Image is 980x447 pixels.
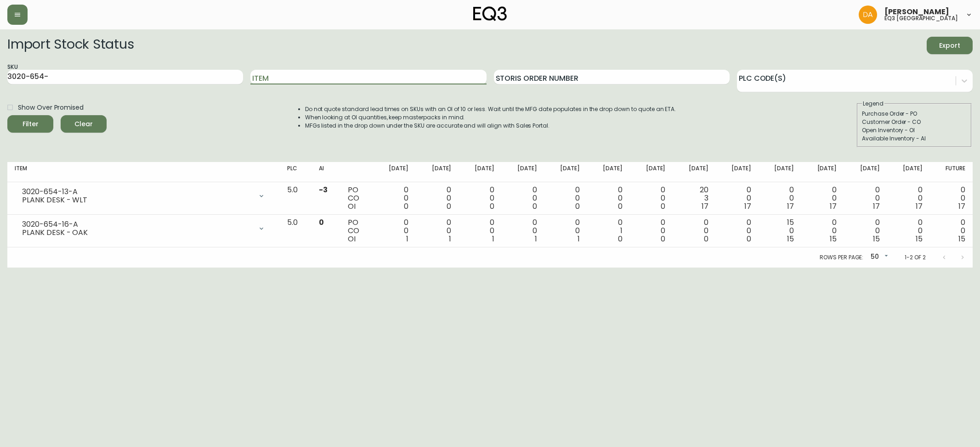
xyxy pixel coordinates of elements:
[661,201,665,212] span: 0
[552,218,580,243] div: 0 0
[873,201,880,212] span: 17
[859,6,877,24] img: dd1a7e8db21a0ac8adbf82b84ca05374
[884,8,949,16] span: [PERSON_NAME]
[851,186,879,211] div: 0 0
[723,186,751,211] div: 0 0
[492,234,494,244] span: 1
[809,218,837,243] div: 0 0
[61,115,107,133] button: Clear
[380,186,408,211] div: 0 0
[18,103,84,112] span: Show Over Promised
[348,201,356,212] span: OI
[820,253,863,262] p: Rows per page:
[7,37,134,54] h2: Import Stock Status
[587,162,630,182] th: [DATE]
[744,201,751,212] span: 17
[862,100,884,108] legend: Legend
[927,37,973,54] button: Export
[723,218,751,243] div: 0 0
[867,250,890,265] div: 50
[905,253,926,262] p: 1-2 of 2
[348,234,356,244] span: OI
[312,162,340,182] th: AI
[459,162,501,182] th: [DATE]
[661,234,665,244] span: 0
[862,134,967,143] div: Available Inventory - AI
[473,6,507,21] img: logo
[862,118,967,126] div: Customer Order - CO
[787,234,794,244] span: 15
[423,186,451,211] div: 0 0
[466,218,494,243] div: 0 0
[759,162,801,182] th: [DATE]
[930,162,973,182] th: Future
[319,217,324,228] span: 0
[844,162,887,182] th: [DATE]
[22,229,252,237] div: PLANK DESK - OAK
[801,162,844,182] th: [DATE]
[618,234,623,244] span: 0
[280,215,311,247] td: 5.0
[884,16,958,21] h5: eq3 [GEOGRAPHIC_DATA]
[704,234,708,244] span: 0
[466,186,494,211] div: 0 0
[673,162,715,182] th: [DATE]
[680,218,708,243] div: 0 0
[552,186,580,211] div: 0 0
[958,201,965,212] span: 17
[809,186,837,211] div: 0 0
[447,201,451,212] span: 0
[22,220,252,229] div: 3020-654-16-A
[830,234,837,244] span: 15
[15,218,272,239] div: 3020-654-16-APLANK DESK - OAK
[680,186,708,211] div: 20 3
[934,40,965,51] span: Export
[416,162,459,182] th: [DATE]
[787,201,794,212] span: 17
[862,110,967,118] div: Purchase Order - PO
[830,201,837,212] span: 17
[747,234,751,244] span: 0
[7,162,280,182] th: Item
[595,218,623,243] div: 0 1
[490,201,494,212] span: 0
[535,234,537,244] span: 1
[280,162,311,182] th: PLC
[887,162,929,182] th: [DATE]
[851,218,879,243] div: 0 0
[916,201,923,212] span: 17
[637,186,665,211] div: 0 0
[502,162,544,182] th: [DATE]
[509,218,537,243] div: 0 0
[7,115,53,133] button: Filter
[380,218,408,243] div: 0 0
[15,186,272,206] div: 3020-654-13-APLANK DESK - WLT
[702,201,708,212] span: 17
[630,162,673,182] th: [DATE]
[873,234,880,244] span: 15
[423,218,451,243] div: 0 0
[319,184,328,195] span: -3
[637,218,665,243] div: 0 0
[280,182,311,215] td: 5.0
[348,218,366,243] div: PO CO
[618,201,623,212] span: 0
[305,105,676,113] li: Do not quote standard lead times on SKUs with an OI of 10 or less. Wait until the MFG date popula...
[862,126,967,134] div: Open Inventory - OI
[894,218,922,243] div: 0 0
[22,188,252,196] div: 3020-654-13-A
[305,113,676,122] li: When looking at OI quantities, keep masterpacks in mind.
[575,201,580,212] span: 0
[449,234,451,244] span: 1
[509,186,537,211] div: 0 0
[937,218,965,243] div: 0 0
[958,234,965,244] span: 15
[578,234,580,244] span: 1
[766,186,794,211] div: 0 0
[544,162,587,182] th: [DATE]
[404,201,408,212] span: 0
[406,234,408,244] span: 1
[894,186,922,211] div: 0 0
[305,122,676,130] li: MFGs listed in the drop down under the SKU are accurate and will align with Sales Portal.
[937,186,965,211] div: 0 0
